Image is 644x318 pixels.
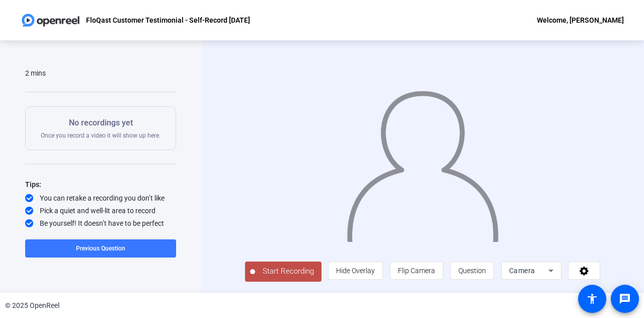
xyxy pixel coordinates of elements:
[398,267,435,275] span: Flip Camera
[86,14,250,26] p: FloQast Customer Testimonial - Self-Record [DATE]
[346,82,500,242] img: overlay
[25,239,176,258] button: Previous Question
[328,262,383,280] button: Hide Overlay
[537,14,624,26] div: Welcome, [PERSON_NAME]
[450,262,494,280] button: Question
[76,245,125,252] span: Previous Question
[336,267,375,275] span: Hide Overlay
[25,178,176,190] div: Tips:
[25,68,86,78] div: 2 mins
[586,293,598,305] mat-icon: accessibility
[458,267,486,275] span: Question
[25,193,176,203] div: You can retake a recording you don’t like
[509,267,535,275] span: Camera
[25,218,176,228] div: Be yourself! It doesn’t have to be perfect
[619,293,631,305] mat-icon: message
[5,300,59,311] div: © 2025 OpenReel
[20,10,81,30] img: OpenReel logo
[255,266,321,277] span: Start Recording
[41,117,160,140] div: Once you record a video it will show up here.
[245,262,321,282] button: Start Recording
[25,206,176,216] div: Pick a quiet and well-lit area to record
[41,117,160,129] p: No recordings yet
[390,262,443,280] button: Flip Camera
